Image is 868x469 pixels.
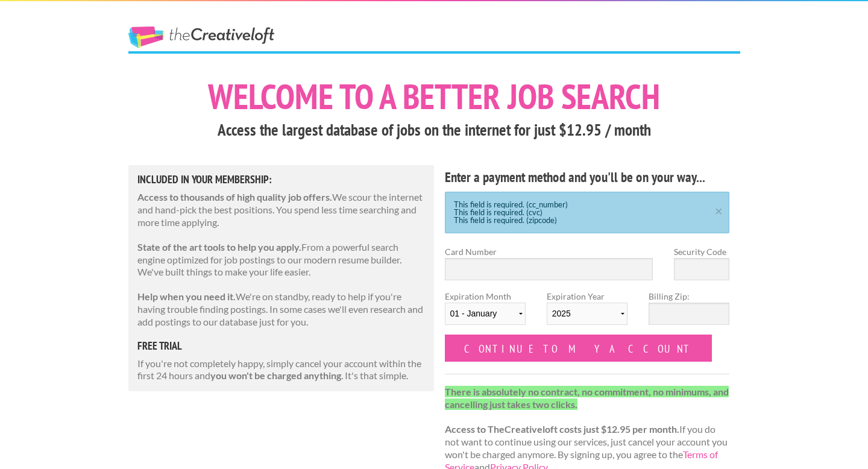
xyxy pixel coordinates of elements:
label: Expiration Year [547,290,627,335]
label: Billing Zip: [649,290,729,303]
h5: Included in Your Membership: [137,174,426,185]
label: Card Number [445,245,653,258]
strong: Help when you need it. [137,291,236,302]
h3: Access the largest database of jobs on the internet for just $12.95 / month [128,119,740,142]
div: This field is required. (cc_number) This field is required. (cvc) This field is required. (zipcode) [445,192,730,233]
h5: free trial [137,341,426,351]
strong: State of the art tools to help you apply. [137,241,301,253]
strong: you won't be charged anything [210,370,341,381]
input: Continue to my account [445,335,712,362]
select: Expiration Month [445,303,526,325]
strong: Access to TheCreativeloft costs just $12.95 per month. [445,423,679,435]
p: We scour the internet and hand-pick the best positions. You spend less time searching and more ti... [137,191,426,228]
select: Expiration Year [547,303,627,325]
label: Security Code [674,245,729,258]
h4: Enter a payment method and you'll be on your way... [445,168,730,187]
h1: Welcome to a better job search [128,79,740,114]
strong: Access to thousands of high quality job offers. [137,191,332,203]
strong: There is absolutely no contract, no commitment, no minimums, and cancelling just takes two clicks. [445,386,729,410]
label: Expiration Month [445,290,526,335]
a: × [711,206,726,213]
a: The Creative Loft [128,27,274,48]
p: From a powerful search engine optimized for job postings to our modern resume builder. We've buil... [137,241,426,279]
p: If you're not completely happy, simply cancel your account within the first 24 hours and . It's t... [137,357,426,383]
p: We're on standby, ready to help if you're having trouble finding postings. In some cases we'll ev... [137,291,426,328]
